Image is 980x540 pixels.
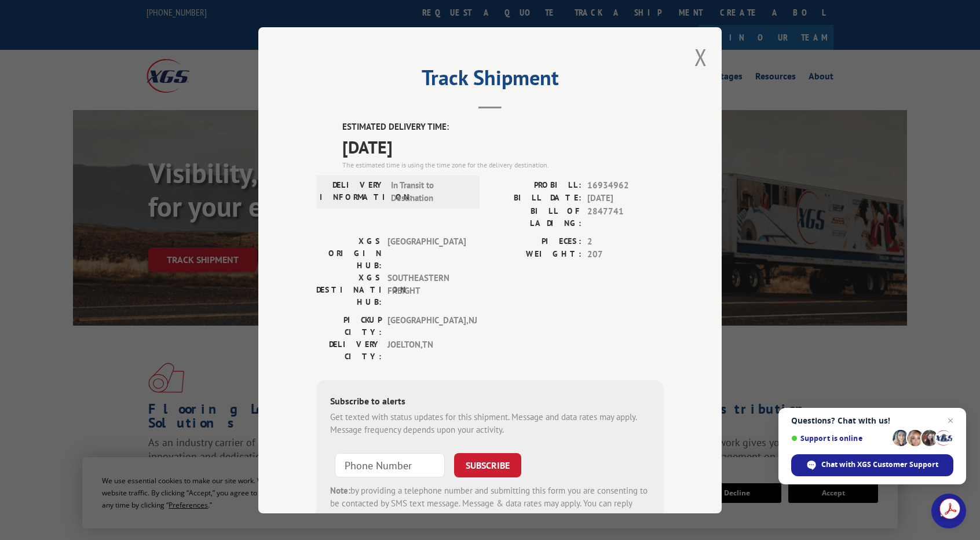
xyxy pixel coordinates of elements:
label: ESTIMATED DELIVERY TIME: [342,121,664,134]
span: 2847741 [587,205,664,229]
span: [DATE] [587,192,664,205]
span: [DATE] [342,133,664,159]
span: 207 [587,248,664,261]
input: Phone Number [335,453,445,477]
label: DELIVERY INFORMATION: [320,178,385,205]
div: Open chat [931,494,966,528]
label: BILL DATE: [490,192,582,205]
div: Subscribe to alerts [330,393,650,410]
label: PICKUP CITY: [316,313,382,338]
label: PIECES: [490,235,582,248]
span: [GEOGRAPHIC_DATA] , NJ [387,313,466,338]
span: 2 [587,235,664,248]
strong: Note: [330,484,350,495]
h2: Track Shipment [316,70,664,92]
div: Get texted with status updates for this shipment. Message and data rates may apply. Message frequ... [330,410,650,436]
span: Questions? Chat with us! [791,416,953,425]
label: XGS ORIGIN HUB: [316,235,382,271]
span: JOELTON , TN [387,338,466,362]
div: The estimated time is using the time zone for the delivery destination. [342,159,664,170]
span: [GEOGRAPHIC_DATA] [387,235,466,271]
label: BILL OF LADING: [490,205,582,229]
span: SOUTHEASTERN FREIGHT [387,271,466,308]
label: PROBILL: [490,178,582,192]
span: Chat with XGS Customer Support [821,459,938,470]
span: Support is online [791,434,888,443]
label: DELIVERY CITY: [316,338,382,362]
label: WEIGHT: [490,248,582,261]
button: SUBSCRIBE [454,453,521,477]
span: 16934962 [587,178,664,192]
div: Chat with XGS Customer Support [791,454,953,476]
button: Close modal [694,42,707,72]
div: by providing a telephone number and submitting this form you are consenting to be contacted by SM... [330,484,650,523]
span: Close chat [944,414,957,428]
span: In Transit to Destination [391,178,469,205]
label: XGS DESTINATION HUB: [316,271,382,308]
